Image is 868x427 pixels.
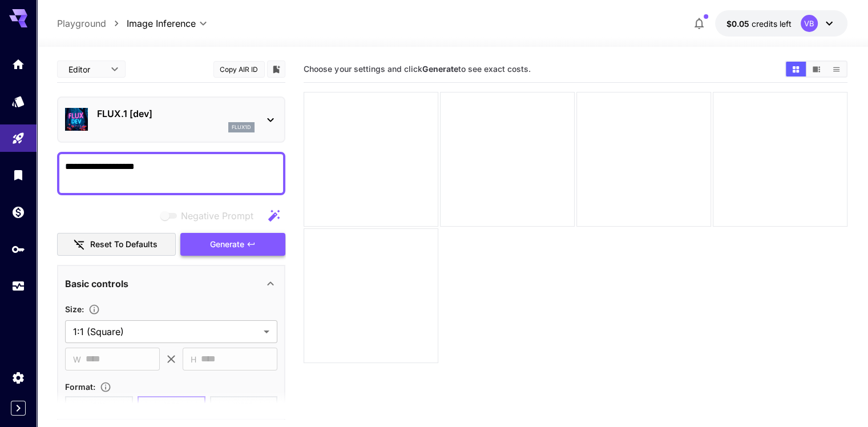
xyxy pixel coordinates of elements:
[68,63,104,75] span: Editor
[271,62,281,76] button: Add to library
[11,370,25,385] div: Settings
[181,209,253,223] span: Negative Prompt
[65,304,84,314] span: Size :
[422,64,458,74] b: Generate
[811,372,868,427] div: Виджет чата
[180,233,285,256] button: Generate
[11,242,25,256] div: API Keys
[97,107,255,120] p: FLUX.1 [dev]
[65,102,277,137] div: FLUX.1 [dev]flux1d
[73,353,81,366] span: W
[158,208,263,223] span: Negative prompts are not compatible with the selected model.
[57,17,127,30] nav: breadcrumb
[65,277,128,291] p: Basic controls
[11,94,25,108] div: Models
[65,270,277,297] div: Basic controls
[11,401,26,416] button: Expand sidebar
[726,19,752,29] span: $0.05
[213,61,265,78] button: Copy AIR ID
[127,17,196,30] span: Image Inference
[57,17,106,30] a: Playground
[65,382,95,392] span: Format :
[95,381,116,393] button: Choose the file format for the output image.
[11,205,25,219] div: Wallet
[752,19,792,29] span: credits left
[191,353,196,366] span: H
[806,62,826,76] button: Show images in video view
[11,57,25,71] div: Home
[232,123,251,131] p: flux1d
[57,233,176,256] button: Reset to defaults
[811,372,868,427] iframe: Chat Widget
[11,279,25,293] div: Usage
[73,325,259,339] span: 1:1 (Square)
[801,15,818,32] div: VB
[11,131,25,146] div: Playground
[304,64,530,74] span: Choose your settings and click to see exact costs.
[210,237,244,252] span: Generate
[11,168,25,182] div: Library
[785,61,847,78] div: Show images in grid viewShow images in video viewShow images in list view
[786,62,806,76] button: Show images in grid view
[826,62,846,76] button: Show images in list view
[84,304,104,315] button: Adjust the dimensions of the generated image by specifying its width and height in pixels, or sel...
[715,10,847,37] button: $0.05VB
[726,18,792,30] div: $0.05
